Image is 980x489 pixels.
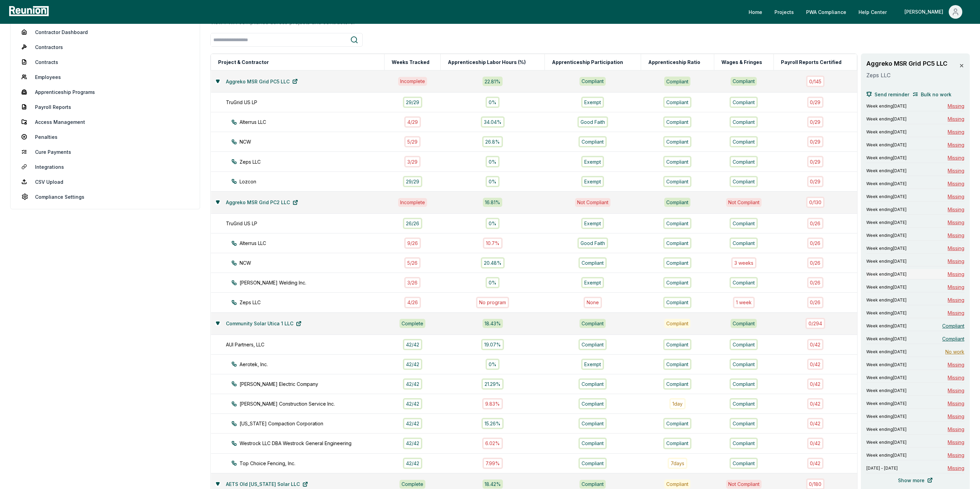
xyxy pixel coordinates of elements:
div: Compliant [730,359,758,370]
div: 3 / 29 [404,156,421,167]
a: Employees [16,70,194,84]
div: Compliant [578,339,607,350]
div: 16.81 % [483,198,502,207]
div: Compliant [730,176,758,187]
span: Missing [948,426,964,433]
div: 26 / 26 [403,218,422,229]
div: Compliant [730,339,758,350]
div: 18.43 % [483,319,503,328]
div: Compliant [578,438,607,449]
span: Missing [948,219,964,226]
span: Week ending [DATE] [866,207,906,212]
div: Incomplete [398,198,427,207]
button: Payroll Reports Certified [780,55,843,69]
a: Contracts [16,55,194,69]
span: Week ending [DATE] [866,103,906,109]
div: Compliant [730,458,758,469]
div: Aerotek, Inc. [231,361,397,368]
div: [PERSON_NAME] [904,5,946,19]
button: Apprenticeship Participation [551,55,624,69]
div: 22.81 % [483,77,503,86]
div: 42 / 42 [403,378,422,390]
span: Missing [948,464,964,472]
a: Penalties [16,130,194,144]
div: Compliant [578,257,607,268]
span: Week ending [DATE] [866,362,906,368]
span: Week ending [DATE] [866,142,906,148]
a: Aggreko MSR Grid PC2 LLC [220,196,304,209]
span: Week ending [DATE] [866,181,906,186]
a: CSV Upload [16,175,194,189]
a: Cure Payments [16,145,194,159]
div: 0% [486,176,500,187]
div: Top Choice Fencing, Inc. [231,460,397,467]
div: Compliant [730,378,758,390]
div: Compliant [663,176,691,187]
div: 9.83% [482,398,503,409]
div: 0 / 42 [807,359,824,370]
span: Week ending [DATE] [866,453,906,458]
span: Missing [948,128,964,135]
span: Week ending [DATE] [866,440,906,445]
span: Missing [948,167,964,174]
span: Week ending [DATE] [866,246,906,251]
div: 0 / 29 [807,116,824,128]
div: Good Faith [577,238,608,249]
div: 42 / 42 [403,398,422,409]
div: Compliant [663,257,691,268]
div: 0 / 42 [807,398,824,409]
div: NCW [231,259,397,266]
div: TruGrid US LP [226,99,391,106]
div: Compliant [663,359,691,370]
a: Payroll Reports [16,100,194,114]
div: Compliant [663,238,691,249]
div: 3 / 26 [404,277,421,288]
div: 42 / 42 [403,438,422,449]
div: Compliant [664,198,690,207]
div: Compliant [730,418,758,429]
div: Compliant [578,398,607,409]
div: 26.8% [482,136,503,147]
div: Not Compliant [726,480,762,489]
div: [PERSON_NAME] Welding Inc. [231,279,397,286]
button: Wages & Fringes [720,55,764,69]
div: 5 / 29 [404,136,421,147]
div: Compliant [663,218,691,229]
span: Missing [948,206,964,213]
a: Contractors [16,40,194,54]
span: Week ending [DATE] [866,414,906,419]
span: Missing [948,361,964,368]
span: Missing [948,180,964,187]
div: Exempt [581,156,604,167]
div: Compliant [578,458,607,469]
div: Compliant [663,97,691,108]
div: 0% [486,156,500,167]
span: Week ending [DATE] [866,259,906,264]
button: Bulk no work [913,87,951,101]
div: Compliant [730,218,758,229]
span: Compliant [942,335,964,342]
a: Apprenticeship Programs [16,85,194,99]
button: Send reminder [866,87,909,101]
div: 42 / 42 [403,418,422,429]
span: Week ending [DATE] [866,297,906,303]
div: AUI Partners, LLC [226,341,391,348]
div: 18.42 % [483,479,503,489]
div: Compliant [730,438,758,449]
span: Missing [948,400,964,407]
div: Compliant [730,156,758,167]
div: Compliant [663,378,691,390]
span: Missing [948,387,964,394]
div: None [584,297,602,308]
div: Exempt [581,277,604,288]
div: 0 / 26 [807,257,824,268]
span: Week ending [DATE] [866,336,906,342]
div: Compliant [664,479,690,489]
div: Incomplete [398,77,427,86]
div: 0% [486,359,500,370]
div: Zeps LLC [231,299,397,306]
div: Compliant [730,97,758,108]
div: 4 / 26 [404,297,421,308]
div: Compliant [663,297,691,308]
div: Compliant [663,339,691,350]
